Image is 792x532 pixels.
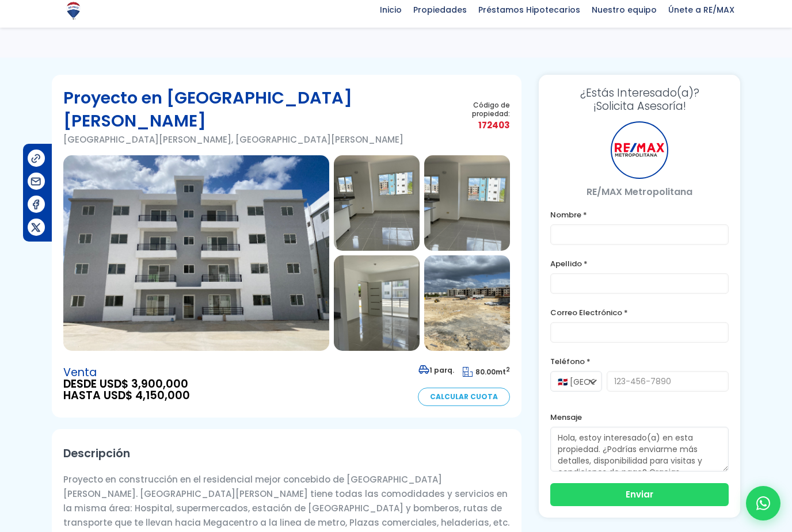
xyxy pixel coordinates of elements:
p: [GEOGRAPHIC_DATA][PERSON_NAME], [GEOGRAPHIC_DATA][PERSON_NAME] [63,132,443,147]
img: Logo de REMAX [63,1,83,21]
label: Apellido * [550,257,729,271]
img: Proyecto en Ciudad Juan Bosch [334,155,420,251]
label: Mensaje [550,410,729,424]
label: Nombre * [550,208,729,222]
h1: Proyecto en [GEOGRAPHIC_DATA][PERSON_NAME] [63,86,443,132]
span: DESDE USD$ 3,900,000 [63,378,190,390]
span: mt [463,367,510,377]
input: 123-456-7890 [607,371,729,392]
span: Nuestro equipo [586,1,662,18]
img: Compartir [30,198,42,210]
span: ¿Estás Interesado(a)? [550,86,729,99]
textarea: Hola, estoy interesado(a) en esta propiedad. ¿Podrías enviarme más detalles, disponibilidad para ... [550,427,729,472]
sup: 2 [506,365,510,374]
h2: Descripción [63,441,510,466]
img: Proyecto en Ciudad Juan Bosch [63,155,329,351]
span: Código de propiedad: [443,101,510,118]
a: Calcular Cuota [418,388,510,406]
span: 80.00 [475,367,496,377]
img: Proyecto en Ciudad Juan Bosch [334,255,420,351]
img: Proyecto en Ciudad Juan Bosch [424,155,510,251]
span: 172403 [443,118,510,132]
span: 1 parq. [418,365,454,375]
img: Compartir [30,152,42,164]
span: Préstamos Hipotecarios [473,1,586,18]
img: Proyecto en Ciudad Juan Bosch [424,255,510,351]
p: RE/MAX Metropolitana [550,185,729,199]
img: Compartir [30,175,42,187]
label: Teléfono * [550,354,729,369]
label: Correo Electrónico * [550,305,729,320]
span: Inicio [374,1,408,18]
span: Propiedades [408,1,473,18]
span: HASTA USD$ 4,150,000 [63,390,190,401]
span: Únete a RE/MAX [662,1,740,18]
div: RE/MAX Metropolitana [611,121,668,179]
button: Enviar [550,483,729,506]
h3: ¡Solicita Asesoría! [550,86,729,113]
span: Venta [63,367,190,378]
img: Compartir [30,221,42,234]
p: Proyecto en construcción en el residencial mejor concebido de [GEOGRAPHIC_DATA][PERSON_NAME]. [GE... [63,472,510,530]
